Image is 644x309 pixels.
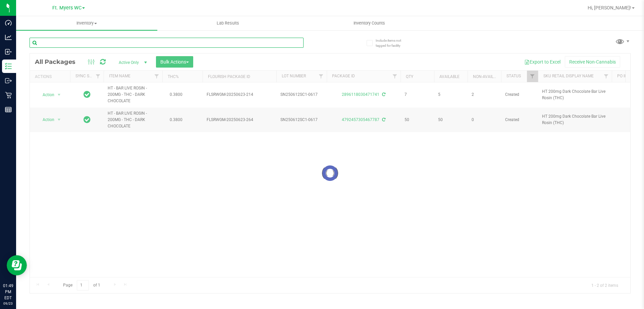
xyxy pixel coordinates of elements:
span: Lab Results [208,20,248,26]
a: Inventory [16,16,157,30]
input: Search Package ID, Item Name, SKU, Lot or Part Number... [30,38,304,48]
inline-svg: Inventory [5,63,12,70]
inline-svg: Dashboard [5,20,12,26]
inline-svg: Analytics [5,34,12,41]
inline-svg: Outbound [5,77,12,84]
iframe: Resource center [7,255,27,275]
span: Inventory Counts [344,20,394,26]
span: Include items not tagged for facility [376,38,409,48]
inline-svg: Inbound [5,48,12,55]
inline-svg: Retail [5,92,12,99]
span: Ft. Myers WC [52,5,82,11]
a: Lab Results [157,16,299,30]
p: 09/23 [3,301,13,306]
span: Hi, [PERSON_NAME]! [588,5,631,10]
a: Inventory Counts [299,16,440,30]
span: Inventory [16,20,157,26]
p: 01:49 PM EDT [3,283,13,301]
inline-svg: Reports [5,106,12,113]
